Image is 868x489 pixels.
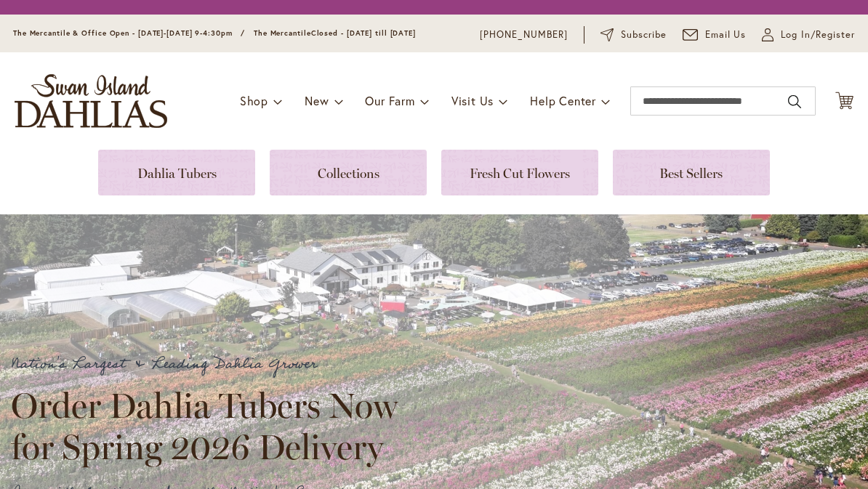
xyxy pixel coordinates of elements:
[11,385,411,466] h2: Order Dahlia Tubers Now for Spring 2026 Delivery
[705,28,747,42] span: Email Us
[311,28,416,38] span: Closed - [DATE] till [DATE]
[762,28,855,42] a: Log In/Register
[600,28,667,42] a: Subscribe
[13,28,311,38] span: The Mercantile & Office Open - [DATE]-[DATE] 9-4:30pm / The Mercantile
[305,93,329,108] span: New
[365,93,414,108] span: Our Farm
[621,28,667,42] span: Subscribe
[240,93,268,108] span: Shop
[683,28,747,42] a: Email Us
[15,74,167,128] a: store logo
[11,352,411,376] p: Nation's Largest & Leading Dahlia Grower
[788,90,801,113] button: Search
[451,93,494,108] span: Visit Us
[480,28,568,42] a: [PHONE_NUMBER]
[781,28,855,42] span: Log In/Register
[530,93,596,108] span: Help Center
